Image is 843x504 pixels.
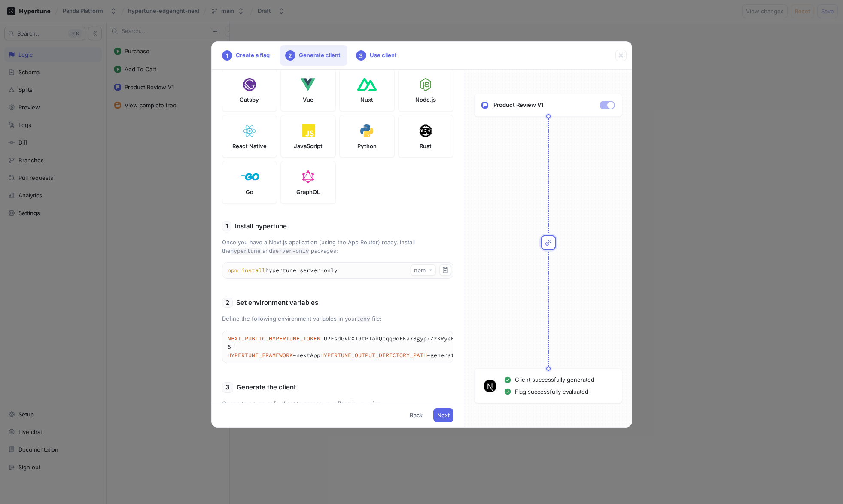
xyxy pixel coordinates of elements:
[484,380,496,392] img: Next Logo
[357,316,370,322] code: .env
[420,142,432,151] p: Rust
[240,96,259,104] p: Gatsby
[515,388,588,396] p: Flag successfully evaluated
[222,315,453,324] p: Define the following environment variables in your file:
[280,45,347,66] div: Generate client
[515,376,594,384] p: Client successfully generated
[222,400,453,408] p: Generate a type-safe client to access your flags by running:
[272,248,309,255] code: server-only
[222,50,232,61] div: 1
[237,383,296,392] p: Generate the client
[231,248,261,255] code: hypertune
[222,331,475,363] textarea: NEXT_PUBLIC_HYPERTUNE_TOKEN=U2FsdGVkX19tP1ahQcqq9oFKa78gypZZzKRyeKvVY+8= HYPERTUNE_FRAMEWORK=next...
[357,142,377,151] p: Python
[411,264,436,276] button: npm
[302,124,315,137] img: Javascript Logo
[222,238,453,255] p: Once you have a Next.js application (using the App Router) ready, install the and packages:
[232,142,267,151] p: React Native
[243,78,256,91] img: Gatsby Logo
[433,408,453,422] button: Next
[410,413,423,418] span: Back
[296,188,320,197] p: GraphQL
[493,101,544,109] p: Product Review V1
[351,45,404,66] div: Use client
[294,142,323,151] p: JavaScript
[356,50,366,61] div: 3
[420,78,432,91] img: Node Logo
[242,124,256,137] img: ReactNative Logo
[285,50,295,61] div: 2
[419,124,432,137] img: Rust Logo
[437,413,450,418] span: Next
[357,78,377,91] img: Nuxt Logo
[225,383,230,392] p: 3
[225,298,229,308] p: 2
[406,408,426,422] button: Back
[236,298,318,308] p: Set environment variables
[303,96,313,104] p: Vue
[414,267,426,274] div: npm
[246,188,253,197] p: Go
[240,170,259,183] img: Golang Logo
[222,263,453,278] textarea: npm install hypertune server-only
[301,78,316,91] img: Vue Logo
[225,222,228,231] p: 1
[415,96,436,104] p: Node.js
[235,222,287,231] p: Install hypertune
[360,124,373,137] img: Python Logo
[217,45,277,66] div: Create a flag
[302,170,314,183] img: GraphQL Logo
[360,96,373,104] p: Nuxt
